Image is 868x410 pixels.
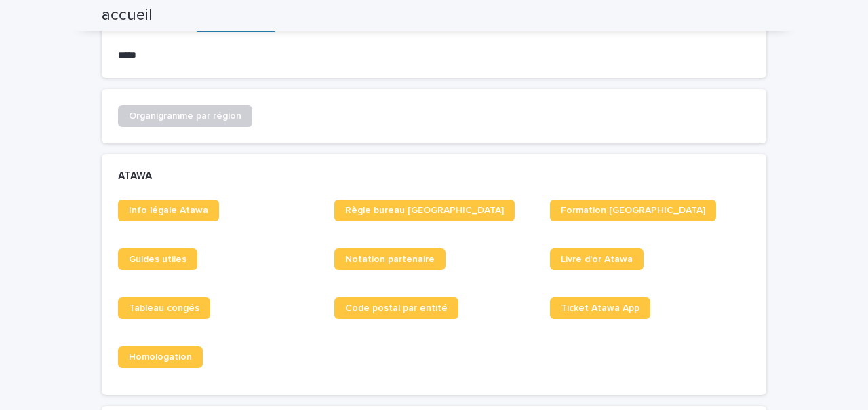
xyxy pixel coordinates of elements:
a: Livre d'or Atawa [550,248,644,270]
span: Code postal par entité [345,303,448,313]
a: Code postal par entité [334,297,458,319]
span: Organigramme par région [129,111,241,121]
span: Ticket Atawa App [561,303,639,313]
a: Tableau congés [118,297,210,319]
h2: ATAWA [118,170,152,183]
a: Organigramme par région [118,105,252,127]
a: Règle bureau [GEOGRAPHIC_DATA] [334,200,515,221]
a: Notation partenaire [334,248,446,270]
span: Livre d'or Atawa [561,255,633,264]
span: Notation partenaire [345,255,435,264]
a: Guides utiles [118,248,197,270]
span: Tableau congés [129,303,199,313]
span: Règle bureau [GEOGRAPHIC_DATA] [345,206,504,215]
a: Info légale Atawa [118,200,219,221]
span: Info légale Atawa [129,206,208,215]
a: Formation [GEOGRAPHIC_DATA] [550,200,716,221]
h2: accueil [102,5,153,25]
a: Homologation [118,346,203,368]
span: Formation [GEOGRAPHIC_DATA] [561,206,705,215]
span: Guides utiles [129,255,186,264]
a: Ticket Atawa App [550,297,650,319]
span: Homologation [129,352,192,362]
